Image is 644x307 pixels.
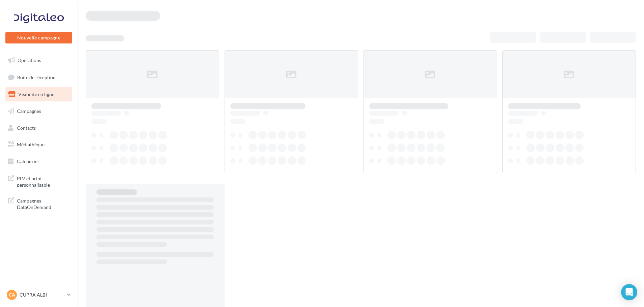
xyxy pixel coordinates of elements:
a: CA CUPRA ALBI [5,288,72,301]
span: PLV et print personnalisable [17,174,69,188]
span: CA [9,291,15,298]
a: Campagnes [4,104,74,118]
div: Open Intercom Messenger [621,284,637,300]
span: Contacts [17,125,36,130]
a: Opérations [4,53,74,67]
a: Médiathèque [4,137,74,152]
span: Calendrier [17,158,39,164]
a: Boîte de réception [4,70,74,85]
span: Campagnes DataOnDemand [17,196,69,211]
span: Boîte de réception [17,74,56,80]
a: Campagnes DataOnDemand [4,193,74,213]
a: Visibilité en ligne [4,87,74,101]
span: Opérations [18,57,41,63]
a: Calendrier [4,154,74,168]
a: Contacts [4,121,74,135]
button: Nouvelle campagne [5,32,72,43]
span: Visibilité en ligne [18,91,54,97]
span: Campagnes [17,108,41,114]
p: CUPRA ALBI [20,291,64,298]
span: Médiathèque [17,142,45,147]
a: PLV et print personnalisable [4,171,74,191]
